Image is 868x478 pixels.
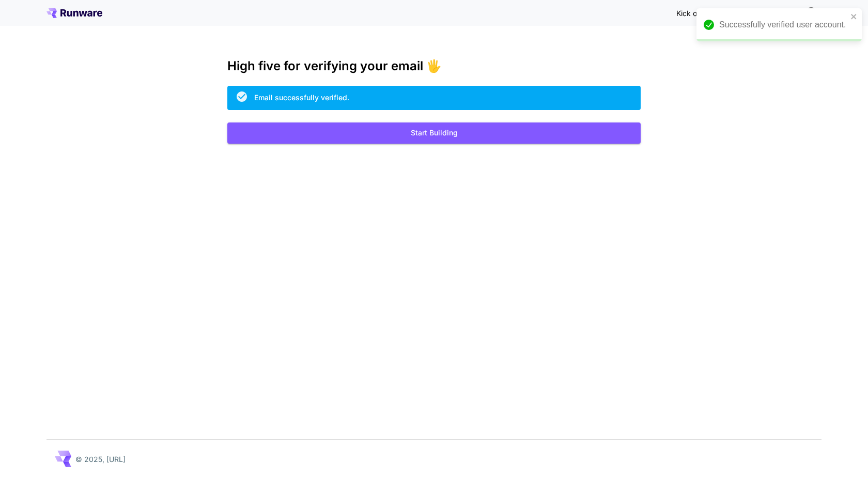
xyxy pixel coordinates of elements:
[850,12,858,21] button: close
[75,454,126,465] p: © 2025, [URL]
[801,2,822,23] button: In order to qualify for free credit, you need to sign up with a business email address and click ...
[676,9,718,18] span: Kick off with
[719,19,847,31] div: Successfully verified user account.
[254,92,349,103] div: Email successfully verified.
[227,59,641,73] h3: High five for verifying your email 🖐️
[227,122,641,144] button: Start Building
